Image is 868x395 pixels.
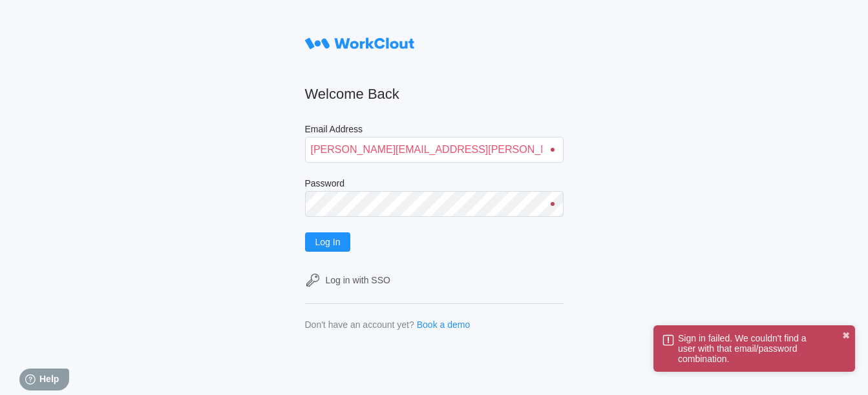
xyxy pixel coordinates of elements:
button: Log In [305,232,351,252]
a: Log in with SSO [305,272,564,288]
div: Sign in failed. We couldn't find a user with that email/password combination. [678,333,815,364]
input: Enter your email [305,137,564,163]
div: Don't have an account yet? [305,319,414,330]
h2: Welcome Back [305,85,564,103]
div: Log in with SSO [326,275,390,285]
label: Password [305,178,564,191]
button: close [842,330,850,341]
label: Email Address [305,124,564,137]
span: Log In [315,238,341,247]
a: Book a demo [417,319,471,330]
